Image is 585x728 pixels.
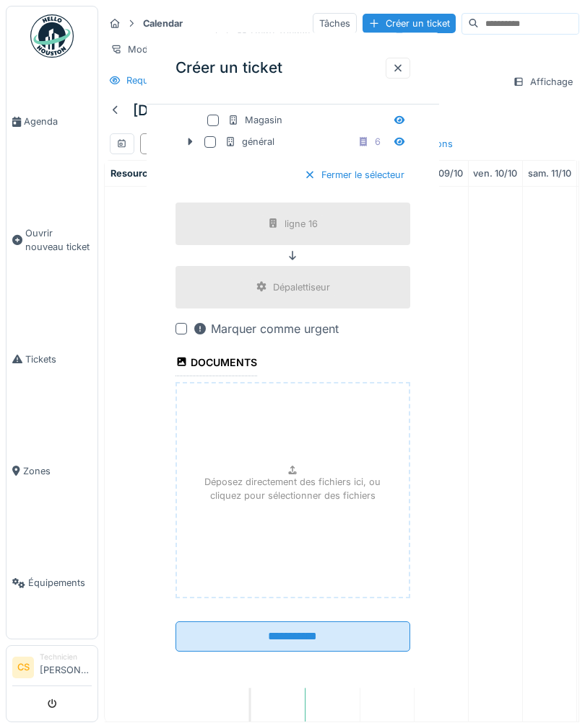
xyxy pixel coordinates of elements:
[375,136,381,149] div: 6
[227,113,282,127] div: Magasin
[371,92,381,105] div: 15
[188,475,397,502] p: Déposez directement des fichiers ici, ou cliquez pour sélectionner des fichiers
[225,92,273,105] div: ligne 11
[175,59,282,77] h3: Créer un ticket
[285,217,318,231] div: ligne 16
[298,166,410,185] div: Fermer le sélecteur
[273,280,330,294] div: Dépalettiseur
[193,320,339,337] div: Marquer comme urgent
[225,136,274,149] div: général
[175,352,258,376] div: Documents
